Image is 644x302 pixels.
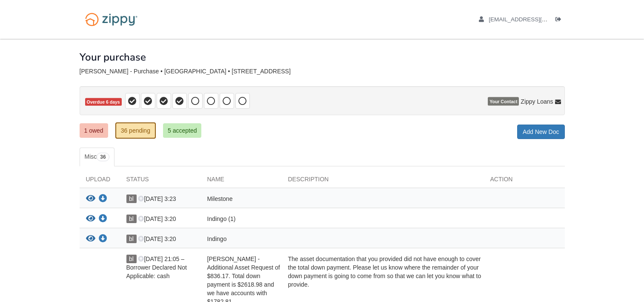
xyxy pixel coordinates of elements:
a: Add New Doc [517,125,565,139]
a: 5 accepted [163,123,202,138]
span: [DATE] 3:23 [138,195,176,202]
a: Download Milestone [99,196,107,203]
span: bl [126,235,137,243]
a: Download Indingo (1) [99,216,107,223]
span: Overdue 6 days [85,98,122,106]
span: Indingo [207,235,227,242]
span: [DATE] 21:05 – Borrower Declared Not Applicable: cash [126,256,187,279]
a: Download Indingo [99,236,107,243]
span: Zippy Loans [521,97,553,106]
button: View Milestone [86,195,95,203]
div: Name [201,175,282,188]
span: brandonleahy69@yahoo.com [489,16,586,23]
span: Your Contact [488,97,519,106]
a: 36 pending [115,122,156,139]
span: bl [126,215,137,223]
span: [DATE] 3:20 [138,235,176,242]
div: Description [282,175,484,188]
a: Log out [555,16,565,25]
a: Misc [80,148,114,166]
button: View Indingo [86,235,95,244]
span: bl [126,195,137,203]
span: [DATE] 3:20 [138,215,176,222]
span: Indingo (1) [207,215,236,222]
h1: Your purchase [80,52,146,63]
div: [PERSON_NAME] - Purchase • [GEOGRAPHIC_DATA] • [STREET_ADDRESS] [80,68,565,75]
a: edit profile [479,16,587,25]
span: bl [126,255,137,263]
div: Status [120,175,201,188]
img: Logo [80,9,143,30]
span: Milestone [207,195,233,202]
div: Upload [80,175,120,188]
button: View Indingo (1) [86,215,95,224]
div: Action [484,175,565,188]
a: 1 owed [80,123,108,138]
span: 36 [97,153,109,161]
